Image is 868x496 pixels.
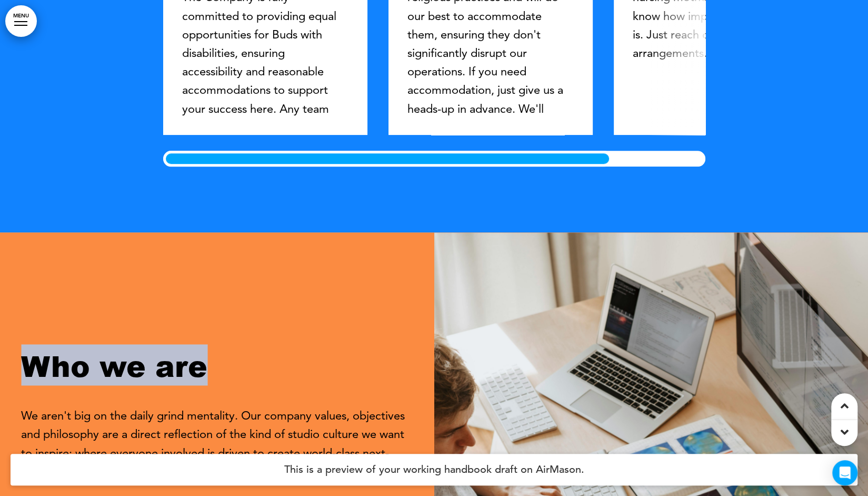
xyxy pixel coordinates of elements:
[21,406,413,481] p: We aren't big on the daily grind mentality. Our company values, objectives and philosophy are a d...
[832,460,857,485] div: Open Intercom Messenger
[5,5,37,37] a: MENU
[11,454,857,485] h4: This is a preview of your working handbook draft on AirMason.
[21,351,413,380] h1: Who we are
